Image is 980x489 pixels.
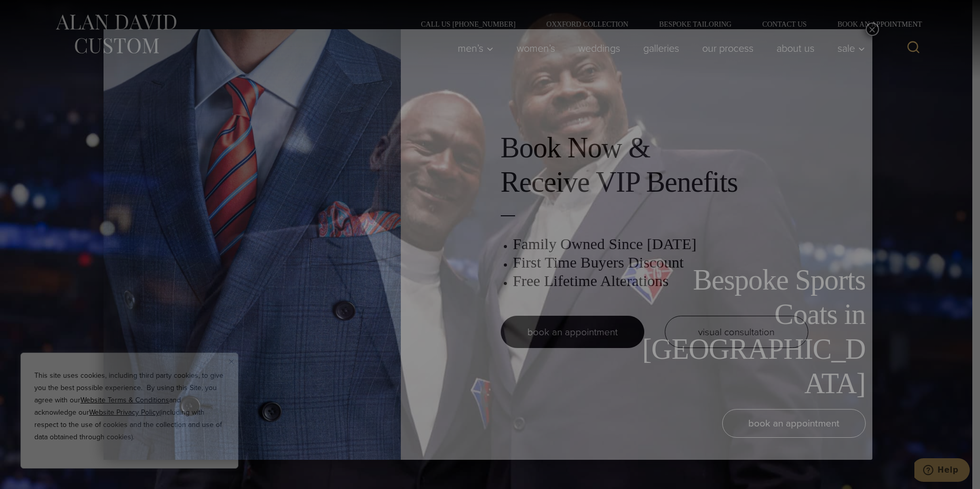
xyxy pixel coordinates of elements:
h3: First Time Buyers Discount [513,253,808,272]
h3: Free Lifetime Alterations [513,272,808,290]
h3: Family Owned Since [DATE] [513,235,808,253]
h2: Book Now & Receive VIP Benefits [501,131,808,199]
span: Help [23,7,44,16]
a: visual consultation [665,316,808,348]
a: book an appointment [501,316,644,348]
button: Close [866,23,879,36]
